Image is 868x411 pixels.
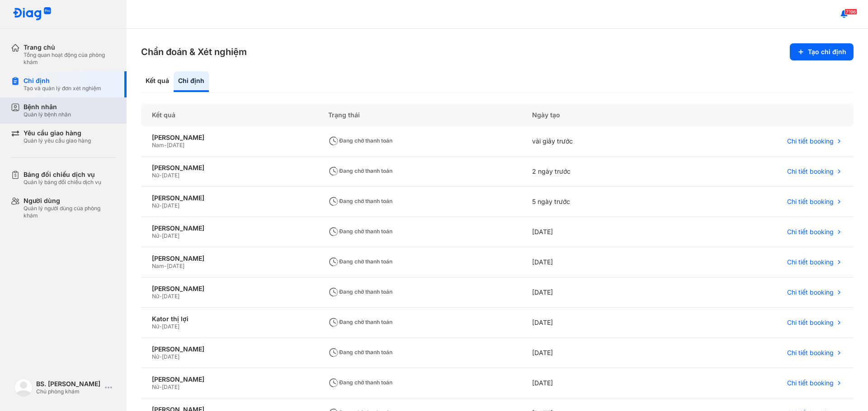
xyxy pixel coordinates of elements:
[328,288,392,295] span: Đang chờ thanh toán
[152,323,159,330] span: Nữ
[787,258,834,266] span: Chi tiết booking
[152,224,307,232] div: [PERSON_NAME]
[159,202,162,209] span: -
[521,217,670,247] div: [DATE]
[162,172,179,179] span: [DATE]
[152,142,164,148] span: Nam
[152,293,159,300] span: Nữ
[521,277,670,308] div: [DATE]
[328,228,392,235] span: Đang chờ thanh toán
[152,232,159,239] span: Nữ
[36,388,101,395] div: Chủ phòng khám
[152,285,307,293] div: [PERSON_NAME]
[24,77,101,85] div: Chỉ định
[174,71,209,92] div: Chỉ định
[790,43,854,60] button: Tạo chỉ định
[152,353,159,360] span: Nữ
[24,197,116,205] div: Người dùng
[162,232,179,239] span: [DATE]
[521,368,670,398] div: [DATE]
[787,167,834,175] span: Chi tiết booking
[159,232,162,239] span: -
[328,167,392,174] span: Đang chờ thanh toán
[152,254,307,263] div: [PERSON_NAME]
[521,126,670,157] div: vài giây trước
[152,202,159,209] span: Nữ
[787,137,834,145] span: Chi tiết booking
[162,383,179,390] span: [DATE]
[152,345,307,353] div: [PERSON_NAME]
[152,375,307,383] div: [PERSON_NAME]
[521,187,670,217] div: 5 ngày trước
[141,71,174,92] div: Kết quả
[317,104,522,126] div: Trạng thái
[167,142,184,148] span: [DATE]
[164,142,167,148] span: -
[36,380,101,388] div: BS. [PERSON_NAME]
[328,198,392,204] span: Đang chờ thanh toán
[167,263,184,269] span: [DATE]
[521,247,670,277] div: [DATE]
[24,103,71,111] div: Bệnh nhân
[24,171,101,179] div: Bảng đối chiếu dịch vụ
[159,323,162,330] span: -
[24,43,116,51] div: Trang chủ
[24,111,71,118] div: Quản lý bệnh nhân
[164,263,167,269] span: -
[787,319,834,327] span: Chi tiết booking
[159,353,162,360] span: -
[24,205,116,219] div: Quản lý người dùng của phòng khám
[14,379,33,397] img: logo
[159,383,162,390] span: -
[24,137,91,144] div: Quản lý yêu cầu giao hàng
[328,137,392,144] span: Đang chờ thanh toán
[141,46,247,58] h3: Chẩn đoán & Xét nghiệm
[328,349,392,356] span: Đang chờ thanh toán
[328,319,392,325] span: Đang chờ thanh toán
[159,293,162,300] span: -
[24,179,101,186] div: Quản lý bảng đối chiếu dịch vụ
[13,7,52,21] img: logo
[162,353,179,360] span: [DATE]
[787,349,834,357] span: Chi tiết booking
[24,51,116,66] div: Tổng quan hoạt động của phòng khám
[521,338,670,368] div: [DATE]
[787,379,834,387] span: Chi tiết booking
[328,379,392,386] span: Đang chờ thanh toán
[152,164,307,172] div: [PERSON_NAME]
[152,194,307,202] div: [PERSON_NAME]
[787,288,834,296] span: Chi tiết booking
[328,258,392,265] span: Đang chờ thanh toán
[521,104,670,126] div: Ngày tạo
[787,198,834,206] span: Chi tiết booking
[162,202,179,209] span: [DATE]
[24,85,101,92] div: Tạo và quản lý đơn xét nghiệm
[152,134,307,142] div: [PERSON_NAME]
[521,157,670,187] div: 2 ngày trước
[521,308,670,338] div: [DATE]
[787,228,834,236] span: Chi tiết booking
[162,323,179,330] span: [DATE]
[159,172,162,179] span: -
[152,172,159,179] span: Nữ
[152,315,307,323] div: Kator thị lợi
[844,9,857,15] span: 7196
[152,383,159,390] span: Nữ
[141,104,317,126] div: Kết quả
[152,263,164,269] span: Nam
[24,129,91,137] div: Yêu cầu giao hàng
[162,293,179,300] span: [DATE]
